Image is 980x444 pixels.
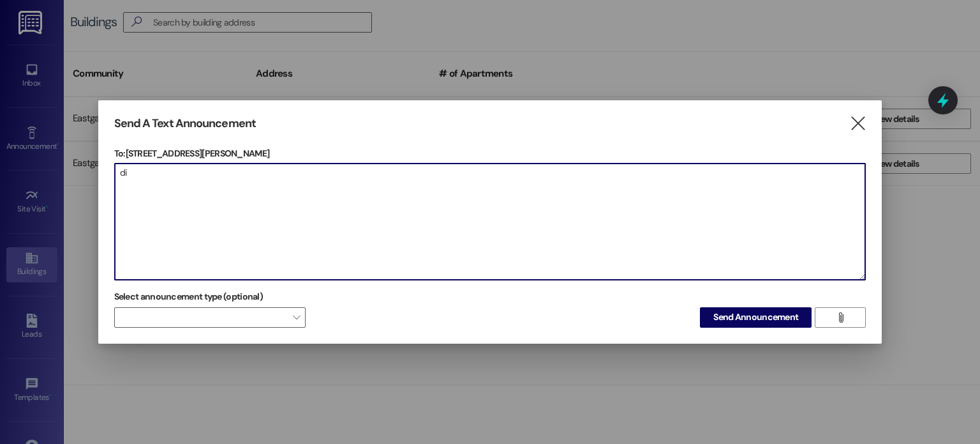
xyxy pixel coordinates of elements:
[114,147,866,160] p: To: [STREET_ADDRESS][PERSON_NAME]
[849,117,866,130] i: 
[713,310,798,324] span: Send Announcement
[114,116,256,131] h3: Send A Text Announcement
[114,163,866,280] div: did
[700,307,812,328] button: Send Announcement
[836,312,845,323] i: 
[114,287,264,307] label: Select announcement type (optional)
[115,164,866,280] textarea: did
